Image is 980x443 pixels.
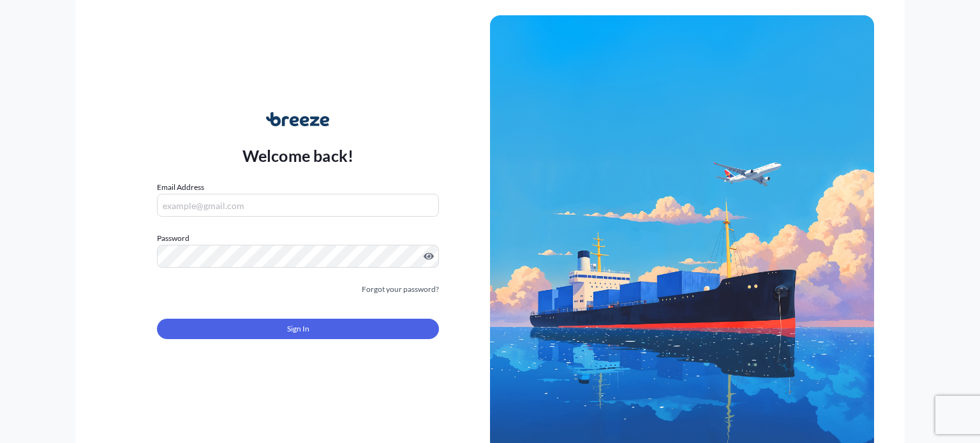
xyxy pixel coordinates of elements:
label: Password [157,232,439,245]
label: Email Address [157,181,204,194]
input: example@gmail.com [157,194,439,217]
button: Show password [424,251,434,261]
button: Sign In [157,319,439,339]
span: Sign In [287,323,309,335]
p: Welcome back! [242,145,354,166]
a: Forgot your password? [362,283,439,296]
